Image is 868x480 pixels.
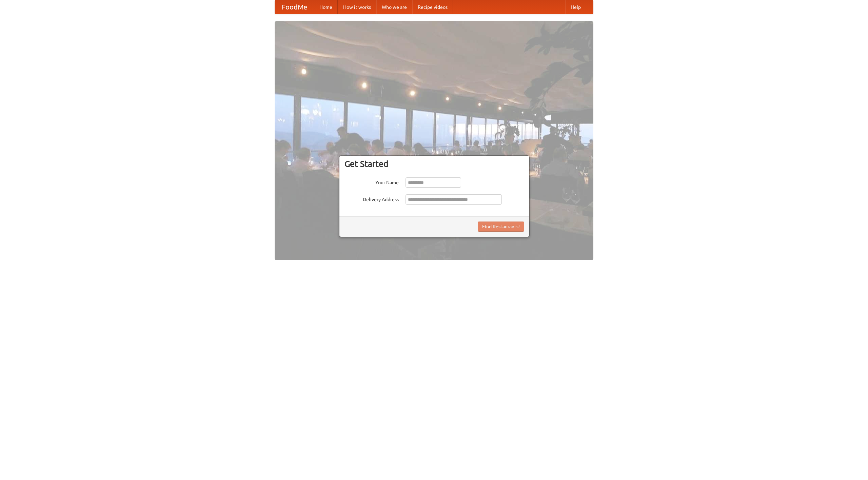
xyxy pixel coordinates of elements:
a: Recipe videos [412,0,453,14]
a: Home [314,0,338,14]
a: Help [565,0,586,14]
a: FoodMe [275,0,314,14]
a: Who we are [376,0,412,14]
a: How it works [338,0,376,14]
label: Your Name [344,177,399,186]
label: Delivery Address [344,194,399,203]
h3: Get Started [344,159,524,169]
button: Find Restaurants! [478,222,524,232]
